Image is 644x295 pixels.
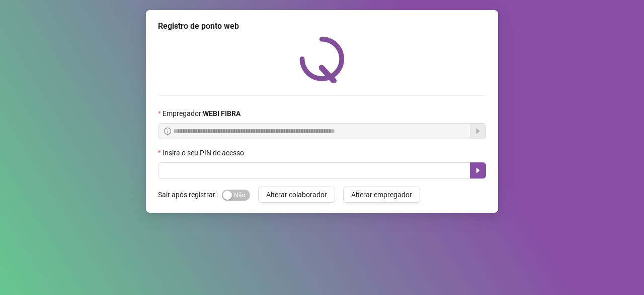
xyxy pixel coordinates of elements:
[266,189,327,200] span: Alterar colaborador
[158,147,251,158] label: Insira o seu PIN de acesso
[158,20,486,32] div: Registro de ponto web
[258,187,335,203] button: Alterar colaborador
[203,109,240,117] strong: WEBI FIBRA
[299,36,345,83] img: QRPoint
[158,187,222,203] label: Sair após registrar
[351,189,412,200] span: Alterar empregador
[163,108,240,119] span: Empregador :
[343,187,420,203] button: Alterar empregador
[474,166,482,174] span: caret-right
[164,128,171,135] span: info-circle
